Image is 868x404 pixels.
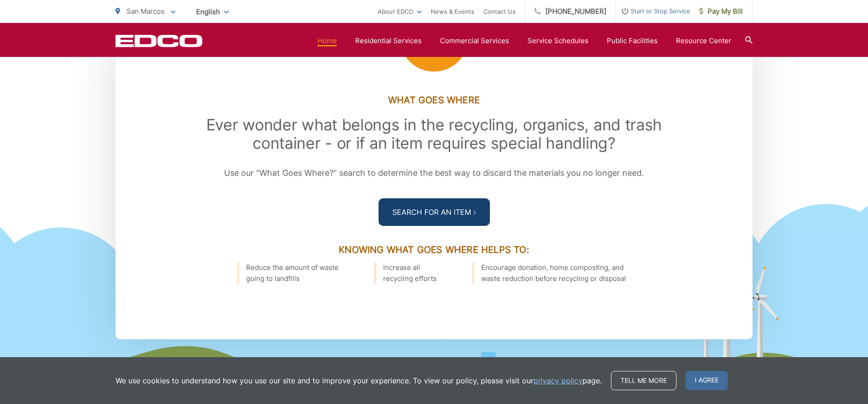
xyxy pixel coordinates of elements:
[472,262,631,284] li: Encourage donation, home composting, and waste reduction before recycling or disposal
[483,6,516,17] a: Contact Us
[607,35,658,46] a: Public Facilities
[115,375,602,386] p: We use cookies to understand how you use our site and to improve your experience. To view our pol...
[533,375,582,386] a: privacy policy
[374,262,445,284] li: Increase all recycling efforts
[379,198,490,226] a: Search For an Item
[237,262,346,284] li: Reduce the amount of waste going to landfills
[440,35,509,46] a: Commercial Services
[170,166,698,180] p: Use our “What Goes Where?” search to determine the best way to discard the materials you no longe...
[189,4,236,20] span: English
[378,6,422,17] a: About EDCO
[527,35,588,46] a: Service Schedules
[115,34,203,47] a: EDCD logo. Return to the homepage.
[676,35,731,46] a: Resource Center
[611,371,676,390] a: Tell me more
[126,7,165,16] span: San Marcos
[170,95,698,106] h3: What Goes Where
[170,116,698,152] h2: Ever wonder what belongs in the recycling, organics, and trash container - or if an item requires...
[318,35,337,46] a: Home
[355,35,422,46] a: Residential Services
[686,371,728,390] span: I agree
[699,6,743,17] span: Pay My Bill
[170,244,698,255] h3: Knowing What Goes Where Helps To:
[431,6,474,17] a: News & Events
